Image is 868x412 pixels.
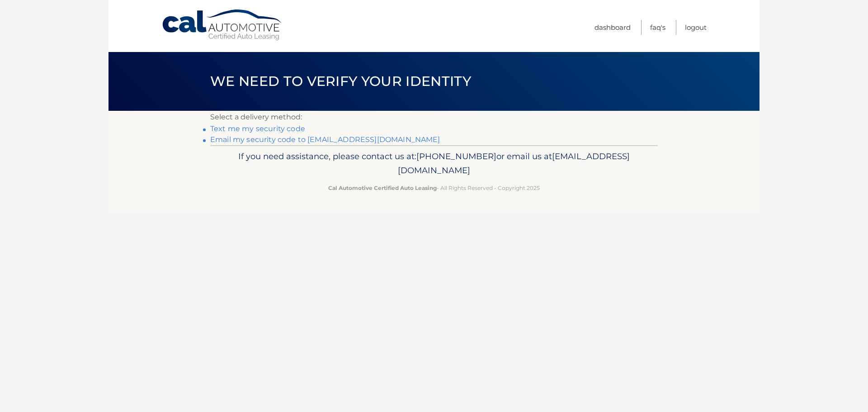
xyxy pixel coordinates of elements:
a: Text me my security code [210,124,305,133]
a: Dashboard [594,20,631,35]
a: FAQ's [650,20,665,35]
span: We need to verify your identity [210,73,471,90]
strong: Cal Automotive Certified Auto Leasing [328,185,437,191]
p: - All Rights Reserved - Copyright 2025 [216,183,652,193]
a: Cal Automotive [161,9,283,41]
span: [PHONE_NUMBER] [416,151,496,161]
p: If you need assistance, please contact us at: or email us at [216,149,652,178]
a: Email my security code to [EMAIL_ADDRESS][DOMAIN_NAME] [210,135,440,144]
a: Logout [685,20,707,35]
p: Select a delivery method: [210,111,658,123]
